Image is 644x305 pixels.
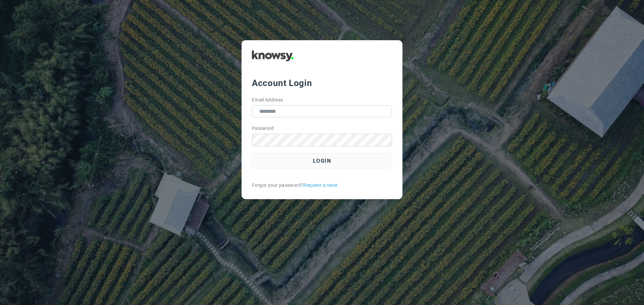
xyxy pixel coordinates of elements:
[303,182,337,189] a: Request a reset
[252,77,392,89] div: Account Login
[252,153,392,168] button: Login
[252,125,274,132] label: Password
[252,96,283,103] label: Email Address
[252,182,392,189] div: Forgot your password?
